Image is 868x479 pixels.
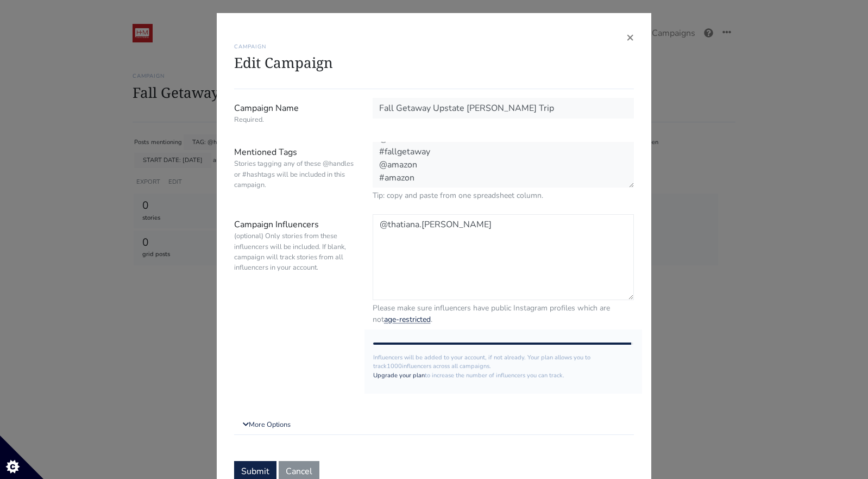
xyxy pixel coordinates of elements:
[373,142,634,188] textarea: @hm_comms #fallgetaway @amazon #amazon
[626,28,634,46] span: ×
[373,371,425,380] a: Upgrade your plan
[373,190,634,201] small: Tip: copy and paste from one spreadsheet column.
[373,302,634,325] small: Please make sure influencers have public Instagram profiles which are not .
[234,54,634,71] h1: Edit Campaign
[234,159,356,190] small: Stories tagging any of these @handles or #hashtags will be included in this campaign.
[226,142,364,201] label: Mentioned Tags
[626,30,634,43] button: Close
[384,314,431,325] a: age-restricted
[373,98,634,119] input: Campaign Name
[234,231,356,273] small: (optional) Only stories from these influencers will be included. If blank, campaign will track st...
[373,371,633,381] p: to increase the number of influencers you can track.
[226,214,364,325] label: Campaign Influencers
[234,43,634,50] h6: CAMPAIGN
[234,415,634,435] a: More Options
[373,214,634,300] textarea: @thatiana.[PERSON_NAME]
[364,329,642,394] div: Influencers will be added to your account, if not already. Your plan allows you to track influenc...
[234,115,356,125] small: Required.
[226,98,364,129] label: Campaign Name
